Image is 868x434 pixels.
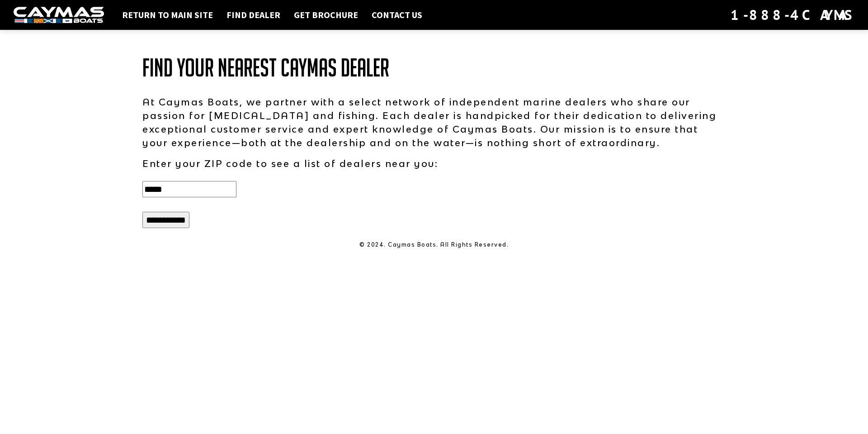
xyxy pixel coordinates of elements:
[289,9,363,21] a: Get Brochure
[222,9,285,21] a: Find Dealer
[14,7,104,24] img: white-logo-c9c8dbefe5ff5ceceb0f0178aa75bf4bb51f6bca0971e226c86eb53dfe498488.png
[142,241,726,249] p: © 2024. Caymas Boats. All Rights Reserved.
[142,95,726,149] p: At Caymas Boats, we partner with a select network of independent marine dealers who share our pas...
[118,9,217,21] a: Return to main site
[142,54,726,81] h1: Find Your Nearest Caymas Dealer
[367,9,427,21] a: Contact Us
[142,157,726,170] p: Enter your ZIP code to see a list of dealers near you:
[731,5,854,25] div: 1-888-4CAYMAS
